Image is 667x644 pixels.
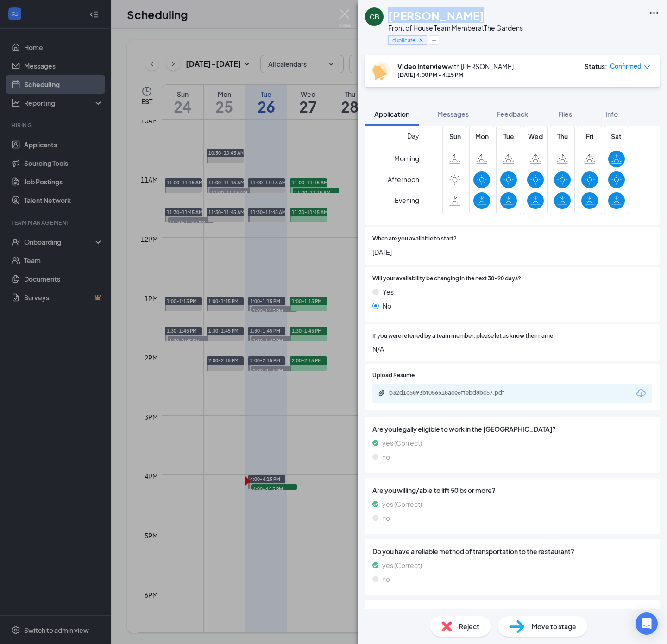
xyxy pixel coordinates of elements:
svg: Ellipses [648,7,660,19]
a: Paperclipb32d1c5893bf056518ace6ffebd8bc57.pdf [378,389,528,398]
span: no [382,513,390,523]
span: Sat [608,131,625,141]
span: If hired, are you willing to commit to obtaining your Food Handlers Certification within the firs... [372,607,652,628]
span: Tue [500,131,517,141]
span: Thu [554,131,571,141]
span: Will your availability be changing in the next 30-90 days? [372,274,521,283]
div: b32d1c5893bf056518ace6ffebd8bc57.pdf [389,389,519,397]
div: with [PERSON_NAME] [397,62,514,71]
svg: Paperclip [378,389,385,397]
span: Feedback [497,110,528,118]
b: Video Interview [397,62,447,70]
span: Confirmed [610,62,642,71]
div: CB [370,12,379,21]
span: Afternoon [388,171,419,188]
span: yes (Correct) [382,499,422,509]
span: Are you willing/able to lift 50lbs or more? [372,485,652,495]
span: N/A [372,344,652,354]
span: no [382,452,390,462]
span: No [383,301,391,311]
span: If you were referred by a team member, please let us know their name: [372,332,555,341]
span: yes (Correct) [382,438,422,448]
span: Sun [447,131,463,141]
span: Evening [395,192,419,208]
svg: Plus [431,38,437,43]
div: Status : [585,62,607,71]
span: no [382,574,390,584]
svg: Cross [418,37,424,44]
span: Upload Resume [372,371,415,380]
span: Are you legally eligible to work in the [GEOGRAPHIC_DATA]? [372,424,652,434]
span: When are you available to start? [372,234,457,243]
span: Fri [581,131,598,141]
span: Do you have a reliable method of transportation to the restaurant? [372,546,652,556]
span: Reject [459,621,479,631]
span: Messages [437,110,469,118]
span: down [644,64,650,70]
span: Yes [383,287,394,297]
span: duplicate [392,36,415,44]
div: Front of House Team Member at The Gardens [388,23,523,32]
span: Application [374,110,409,118]
h1: [PERSON_NAME] [388,7,484,23]
svg: Download [636,388,647,399]
button: Plus [429,35,439,45]
span: yes (Correct) [382,560,422,570]
div: [DATE] 4:00 PM - 4:15 PM [397,71,514,79]
span: Move to stage [532,621,576,631]
span: Files [558,110,572,118]
span: Day [407,131,419,141]
div: Open Intercom Messenger [636,612,658,635]
span: [DATE] [372,247,652,257]
span: Morning [394,150,419,167]
span: Wed [527,131,544,141]
span: Info [605,110,618,118]
span: Mon [473,131,490,141]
